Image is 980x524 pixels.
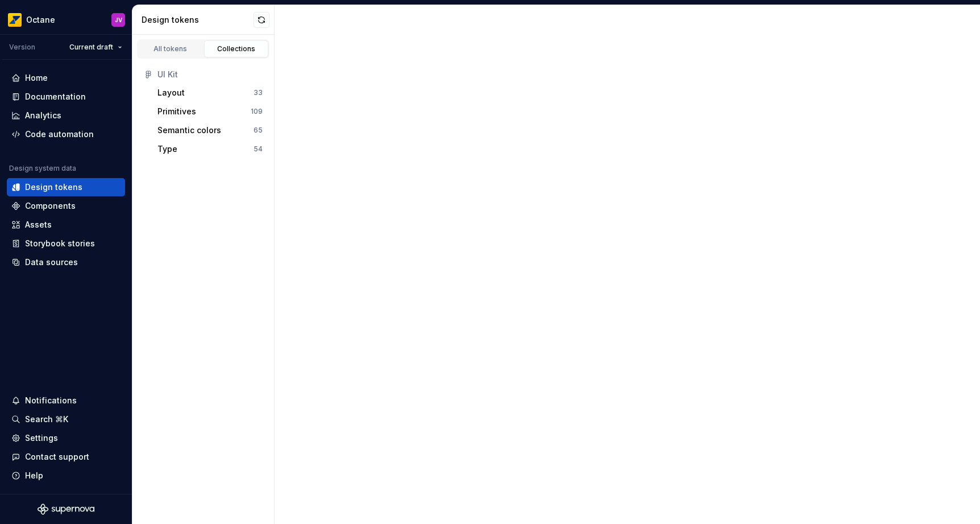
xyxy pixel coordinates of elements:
[25,432,58,444] div: Settings
[7,197,125,215] a: Components
[153,84,267,102] button: Layout33
[25,395,77,406] div: Notifications
[153,121,267,139] button: Semantic colors65
[254,88,263,97] div: 33
[38,504,94,515] svg: Supernova Logo
[69,43,113,52] span: Current draft
[254,145,263,154] div: 54
[25,181,82,193] div: Design tokens
[8,13,22,27] img: e8093afa-4b23-4413-bf51-00cde92dbd3f.png
[25,129,94,140] div: Code automation
[153,140,267,158] button: Type54
[7,88,125,106] a: Documentation
[25,72,48,84] div: Home
[7,410,125,428] button: Search ⌘K
[251,107,263,116] div: 109
[7,106,125,125] a: Analytics
[25,91,86,102] div: Documentation
[157,143,177,155] div: Type
[7,467,125,485] button: Help
[153,102,267,121] button: Primitives109
[157,125,221,136] div: Semantic colors
[25,238,95,249] div: Storybook stories
[7,178,125,196] a: Design tokens
[25,257,78,268] div: Data sources
[7,429,125,447] a: Settings
[7,253,125,271] a: Data sources
[157,87,185,98] div: Layout
[25,200,76,212] div: Components
[9,43,35,52] div: Version
[7,216,125,234] a: Assets
[7,125,125,143] a: Code automation
[25,451,89,463] div: Contact support
[157,106,196,117] div: Primitives
[9,164,76,173] div: Design system data
[142,14,254,26] div: Design tokens
[25,219,52,230] div: Assets
[7,234,125,253] a: Storybook stories
[64,39,127,55] button: Current draft
[25,470,43,481] div: Help
[2,7,130,32] button: OctaneJV
[25,414,68,425] div: Search ⌘K
[157,69,263,80] div: UI Kit
[208,44,265,53] div: Collections
[115,15,122,24] div: JV
[7,448,125,466] button: Contact support
[254,126,263,135] div: 65
[142,44,199,53] div: All tokens
[26,14,55,26] div: Octane
[7,391,125,410] button: Notifications
[7,69,125,87] a: Home
[25,110,61,121] div: Analytics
